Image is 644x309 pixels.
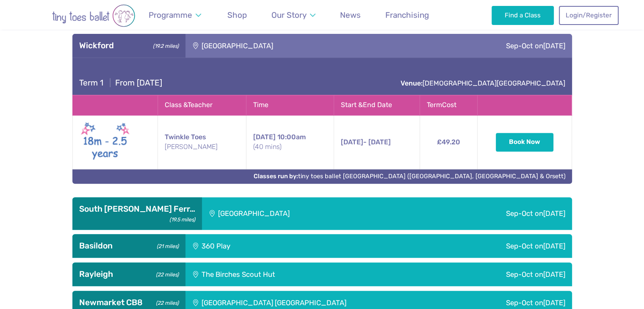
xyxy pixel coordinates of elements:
small: (40 mins) [253,142,327,152]
span: Our Story [271,10,307,20]
h4: From [DATE] [79,78,162,88]
th: Class & Teacher [158,95,246,115]
small: (19.5 miles) [166,214,195,223]
strong: Classes run by: [254,173,298,180]
span: [DATE] [543,270,565,279]
strong: Venue: [401,79,423,87]
h3: Basildon [79,241,179,251]
h3: South [PERSON_NAME] Ferr… [79,204,195,214]
a: News [336,5,365,25]
th: Time [246,95,334,115]
th: Term Cost [420,95,477,115]
td: 10:00am [246,115,334,169]
small: (22 miles) [153,298,178,306]
div: Sep-Oct on [346,234,572,258]
div: 360 Play [185,234,346,258]
span: Term 1 [79,78,103,88]
span: [DATE] [543,209,565,218]
a: Our Story [267,5,319,25]
span: News [340,10,361,20]
h3: Wickford [79,41,179,51]
span: - [DATE] [341,138,391,146]
span: [DATE] [543,41,565,50]
th: Start & End Date [334,95,420,115]
a: Shop [224,5,251,25]
span: [DATE] [543,242,565,250]
span: [DATE] [253,133,276,141]
small: (19.2 miles) [150,41,178,50]
div: Sep-Oct on [411,197,572,230]
div: [GEOGRAPHIC_DATA] [202,197,411,230]
a: Venue:[DEMOGRAPHIC_DATA][GEOGRAPHIC_DATA] [401,79,565,87]
a: Find a Class [492,6,554,25]
td: Twinkle Toes [158,115,246,169]
small: [PERSON_NAME] [165,142,239,152]
span: Shop [227,10,247,20]
h3: Rayleigh [79,269,179,279]
button: Book Now [496,133,553,152]
small: (22 miles) [153,269,178,278]
td: £49.20 [420,115,477,169]
a: Franchising [381,5,433,25]
div: Sep-Oct on [404,34,572,58]
small: (21 miles) [154,241,178,250]
a: Programme [145,5,205,25]
span: | [105,78,115,88]
div: Sep-Oct on [406,262,572,286]
span: [DATE] [341,138,363,146]
a: Classes run by:tiny toes ballet [GEOGRAPHIC_DATA] ([GEOGRAPHIC_DATA], [GEOGRAPHIC_DATA] & Orsett) [254,173,566,180]
span: Programme [149,10,192,20]
div: [GEOGRAPHIC_DATA] [185,34,404,58]
a: Login/Register [559,6,618,25]
img: Twinkle toes New (May 2025) [80,121,130,164]
h3: Newmarket CB8 [79,298,179,308]
span: [DATE] [543,298,565,307]
span: Franchising [385,10,429,20]
img: tiny toes ballet [26,4,161,27]
div: The Birches Scout Hut [185,262,406,286]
